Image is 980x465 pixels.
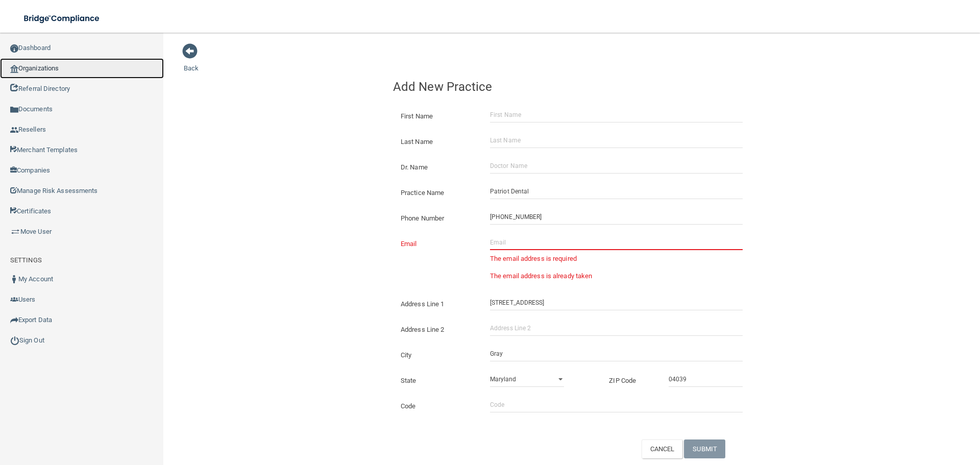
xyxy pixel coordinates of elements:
[10,106,18,114] img: icon-documents.8dae5593.png
[490,397,743,412] input: Code
[393,375,482,387] label: State
[490,133,743,148] input: Last Name
[10,316,18,324] img: icon-export.b9366987.png
[393,238,482,250] label: Email
[184,52,199,72] a: Back
[669,372,743,387] input: _____
[10,65,18,73] img: organization-icon.f8decf85.png
[10,126,18,134] img: ic_reseller.de258add.png
[684,439,725,458] button: SUBMIT
[601,375,661,387] label: ZIP Code
[15,8,109,29] img: bridge_compliance_login_screen.278c3ca4.svg
[393,349,482,361] label: City
[393,298,482,310] label: Address Line 1
[642,439,683,458] button: CANCEL
[10,336,19,345] img: ic_power_dark.7ecde6b1.png
[490,107,743,123] input: First Name
[10,275,18,283] img: ic_user_dark.df1a06c3.png
[10,227,20,237] img: briefcase.64adab9b.png
[393,110,482,123] label: First Name
[393,212,482,225] label: Phone Number
[393,80,750,93] h4: Add New Practice
[490,346,743,361] input: City
[490,253,743,265] p: The email address is required
[393,161,482,174] label: Dr. Name
[490,158,743,174] input: Doctor Name
[490,209,743,225] input: (___) ___-____
[490,321,743,336] input: Address Line 2
[490,184,743,199] input: Practice Name
[10,254,42,266] label: SETTINGS
[490,295,743,310] input: Address Line 1
[490,270,743,282] p: The email address is already taken
[393,400,482,412] label: Code
[393,136,482,148] label: Last Name
[10,296,18,304] img: icon-users.e205127d.png
[393,187,482,199] label: Practice Name
[490,235,743,250] input: Email
[393,324,482,336] label: Address Line 2
[10,44,18,53] img: ic_dashboard_dark.d01f4a41.png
